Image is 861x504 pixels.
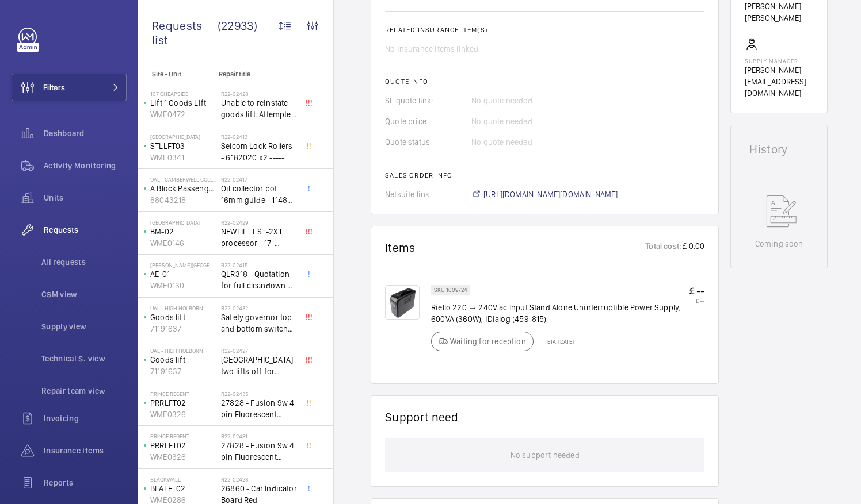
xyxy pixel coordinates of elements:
[150,323,216,334] p: 71191637
[221,347,297,354] h2: R22-02427
[749,144,809,155] h1: History
[540,338,574,345] p: ETA: [DATE]
[150,409,216,420] p: WME0326
[150,176,216,183] p: UAL - Camberwell College of Arts
[150,268,216,280] p: AE-01
[150,476,216,483] p: Blackwall
[150,347,216,354] p: UAL - High Holborn
[41,288,127,300] span: CSM view
[221,176,297,183] h2: R22-02417
[755,238,803,249] p: Coming soon
[150,183,216,194] p: A Block Passenger Lift 2 (B) L/H
[219,70,295,78] p: Repair title
[152,18,218,47] span: Requests list
[150,354,216,366] p: Goods lift
[689,297,704,304] p: £ --
[150,311,216,323] p: Goods lift
[221,183,297,206] span: Oil collector pot 16mm guide - 11482 x2
[150,483,216,494] p: BLALFT02
[221,90,297,97] h2: R22-02428
[44,445,127,456] span: Insurance items
[385,78,704,86] h2: Quote info
[221,226,297,249] span: NEWLIFT FST-2XT processor - 17-02000003 1021,00 euros x1
[150,133,216,140] p: [GEOGRAPHIC_DATA]
[745,1,813,24] p: [PERSON_NAME] [PERSON_NAME]
[385,171,704,179] h2: Sales order info
[150,194,216,206] p: 88043218
[44,413,127,424] span: Invoicing
[385,285,420,320] img: PHbyfar1nTENb-A8iuYo1ogJp59mzOR8d4gKEVzYaDcJxv1t.png
[12,74,127,101] button: Filters
[150,226,216,237] p: BM-02
[681,240,704,255] p: £ 0.00
[150,390,216,397] p: Prince Regent
[745,64,813,99] p: [PERSON_NAME][EMAIL_ADDRESS][DOMAIN_NAME]
[150,237,216,249] p: WME0146
[483,188,618,200] span: [URL][DOMAIN_NAME][DOMAIN_NAME]
[44,160,127,171] span: Activity Monitoring
[150,366,216,377] p: 71191637
[221,354,297,377] span: [GEOGRAPHIC_DATA] two lifts off for safety governor rope switches at top and bottom. Immediate de...
[150,219,216,226] p: [GEOGRAPHIC_DATA]
[221,433,297,440] h2: R22-02431
[150,152,216,163] p: WME0341
[150,90,216,97] p: 107 Cheapside
[385,240,416,255] h1: Items
[150,440,216,451] p: PRRLFT02
[150,305,216,311] p: UAL - High Holborn
[150,433,216,440] p: Prince Regent
[41,256,127,268] span: All requests
[43,82,65,93] span: Filters
[221,133,297,140] h2: R22-02413
[150,140,216,152] p: STLLFT03
[41,321,127,332] span: Supply view
[221,390,297,397] h2: R22-02435
[221,305,297,311] h2: R22-02432
[385,26,704,34] h2: Related insurance item(s)
[41,385,127,397] span: Repair team view
[221,261,297,268] h2: R22-02415
[745,57,813,64] p: Supply manager
[385,410,459,424] h1: Support need
[221,268,297,291] span: QLR318 - Quotation for full cleandown of lift and motor room at, Workspace, [PERSON_NAME][GEOGRAP...
[689,285,704,297] p: £ --
[221,140,297,163] span: Selcom Lock Rollers - 6182020 x2 -----
[221,440,297,463] span: 27828 - Fusion 9w 4 pin Fluorescent Lamp / Bulb - Used on Prince regent lift No2 car top test con...
[41,353,127,364] span: Technical S. view
[221,397,297,420] span: 27828 - Fusion 9w 4 pin Fluorescent Lamp / Bulb - Used on Prince regent lift No2 car top test con...
[645,240,681,255] p: Total cost:
[150,397,216,409] p: PRRLFT02
[150,109,216,120] p: WME0472
[221,311,297,334] span: Safety governor top and bottom switches not working from an immediate defect. Lift passenger lift...
[221,219,297,226] h2: R22-02429
[150,97,216,109] p: Lift 1 Goods Lift
[44,477,127,488] span: Reports
[44,192,127,203] span: Units
[471,188,618,200] a: [URL][DOMAIN_NAME][DOMAIN_NAME]
[431,302,689,325] p: Riello 220 → 240V ac Input Stand Alone Uninterruptible Power Supply, 600VA (360W), iDialog (459-815)
[44,224,127,236] span: Requests
[150,261,216,268] p: [PERSON_NAME][GEOGRAPHIC_DATA]
[150,451,216,463] p: WME0326
[150,280,216,291] p: WME0130
[510,438,580,472] p: No support needed
[221,476,297,483] h2: R22-02423
[450,336,526,347] p: Waiting for reception
[221,97,297,120] span: Unable to reinstate goods lift. Attempted to swap control boards with PL2, no difference. Technic...
[138,70,214,78] p: Site - Unit
[44,128,127,139] span: Dashboard
[434,288,467,292] p: SKU 1009724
